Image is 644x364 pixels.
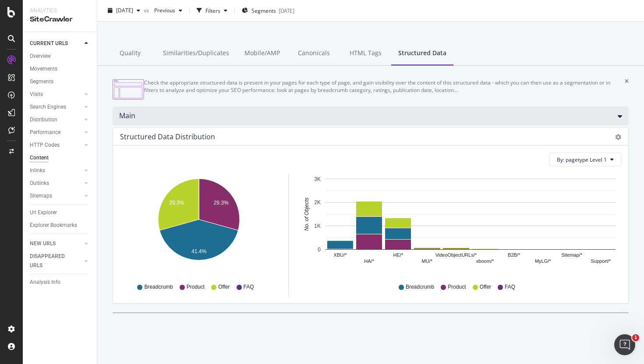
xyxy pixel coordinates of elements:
span: FAQ [505,283,515,291]
div: Canonicals [288,42,340,66]
a: Search Engines [30,102,82,112]
div: DISAPPEARED URLS [30,252,74,270]
div: Structured Data [391,42,453,66]
span: FAQ [244,283,254,291]
a: HTTP Codes [30,141,82,150]
a: Visits [30,90,82,99]
text: B2B/* [508,252,520,258]
div: NEW URLS [30,239,56,248]
text: Sitemap/* [561,252,582,258]
span: Breadcrumb [406,283,434,291]
div: Explorer Bookmarks [30,221,77,230]
div: HTTP Codes [30,141,60,150]
a: Distribution [30,115,82,124]
text: 41.4% [191,249,206,255]
div: Content [30,153,49,163]
a: CURRENT URLS [30,39,82,48]
div: Inlinks [30,166,45,175]
span: 2025 Aug. 31st [116,7,133,14]
div: Mobile/AMP [236,42,288,66]
a: DISAPPEARED URLS [30,252,82,270]
a: Url Explorer [30,208,91,217]
div: gear [615,134,621,140]
span: Breadcrumb [144,283,173,291]
div: Distribution [30,115,57,124]
div: Analysis Info [30,278,60,287]
a: Movements [30,64,91,74]
div: Filters [205,7,220,14]
div: Overview [30,52,51,61]
img: Structured Data [113,79,144,100]
span: Offer [480,283,491,291]
text: MyLG/* [535,258,551,264]
a: Explorer Bookmarks [30,221,91,230]
span: Product [448,283,466,291]
text: Support/* [591,258,612,264]
span: 1 [632,334,639,341]
text: No. of Objects [304,198,310,231]
text: 2K [314,199,321,205]
div: Segments [30,77,53,86]
span: By: pagetype Level 1 [557,156,607,163]
div: Sitemaps [30,191,52,201]
iframe: Intercom live chat [614,334,635,355]
text: 3K [314,176,321,182]
button: Previous [151,4,186,18]
div: Movements [30,64,57,74]
a: NEW URLS [30,239,82,248]
a: Outlinks [30,179,82,188]
button: Filters [193,4,231,18]
text: xboom/* [476,258,494,264]
div: Structured Data Distribution [120,132,215,141]
button: [DATE] [104,4,144,18]
div: Analytics [30,7,90,14]
text: 1K [314,223,321,229]
a: Performance [30,128,82,137]
div: [DATE] [279,7,294,14]
span: Offer [218,283,230,291]
div: Search Engines [30,102,66,112]
svg: A chart. [299,173,621,275]
button: By: pagetype Level 1 [549,152,621,166]
a: Inlinks [30,166,82,175]
div: Main [119,111,135,121]
div: Similarities/Duplicates [156,42,236,66]
span: Product [187,283,205,291]
text: 29.3% [214,200,229,206]
div: Outlinks [30,179,49,188]
div: Performance [30,128,60,137]
a: Content [30,153,91,163]
div: Check the appropriate structured data is present in your pages for each type of page, and gain vi... [144,79,625,100]
a: Overview [30,52,91,61]
svg: A chart. [122,173,276,275]
text: VideoObjectURLs/* [435,252,477,258]
div: CURRENT URLS [30,39,68,48]
text: 29.3% [169,200,184,206]
a: Analysis Info [30,278,91,287]
div: Visits [30,90,43,99]
span: Segments [251,7,276,14]
div: HTML Tags [340,42,391,66]
span: vs [144,7,151,14]
a: Sitemaps [30,191,82,201]
div: Url Explorer [30,208,57,217]
a: Segments [30,77,91,86]
span: Previous [151,7,175,14]
div: SiteCrawler [30,14,90,25]
text: 0 [318,247,321,253]
text: XBU/* [334,252,347,258]
button: Segments[DATE] [238,4,298,18]
div: Quality [104,42,156,66]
